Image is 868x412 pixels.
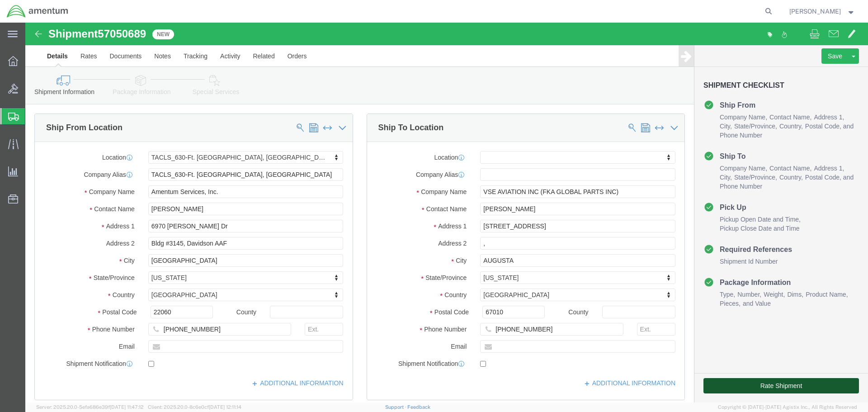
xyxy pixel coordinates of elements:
span: Bobby Allison [789,6,841,16]
button: [PERSON_NAME] [789,6,856,17]
span: Client: 2025.20.0-8c6e0cf [148,404,241,410]
span: [DATE] 12:11:14 [209,404,241,410]
img: logo [6,5,69,18]
span: Server: 2025.20.0-5efa686e39f [36,404,144,410]
iframe: FS Legacy Container [25,23,868,403]
span: Copyright © [DATE]-[DATE] Agistix Inc., All Rights Reserved [718,403,857,411]
a: Feedback [407,404,430,410]
a: Support [385,404,408,410]
span: [DATE] 11:47:12 [110,404,144,410]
